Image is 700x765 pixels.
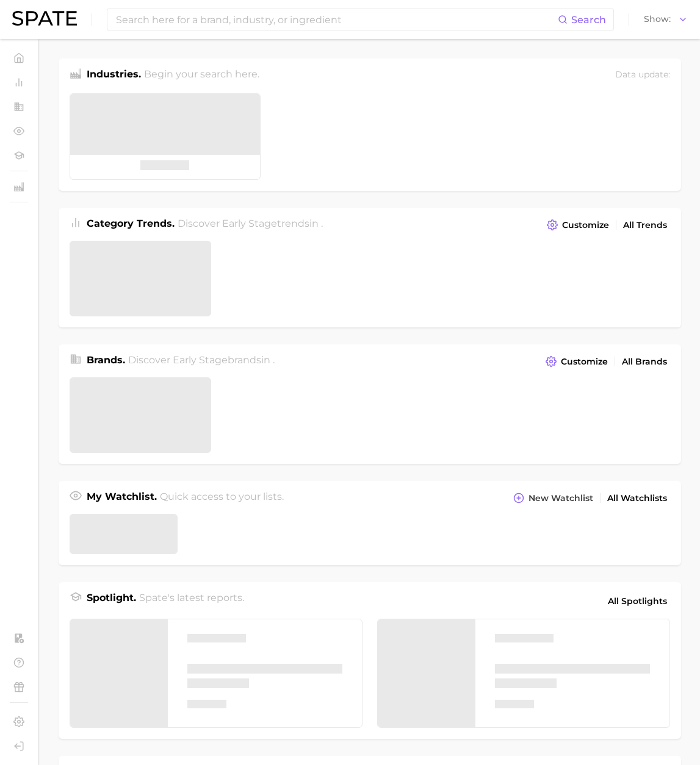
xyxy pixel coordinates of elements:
a: All Spotlights [605,591,670,611]
div: Data update: [615,67,670,84]
button: Show [641,12,691,27]
span: Customize [562,220,609,230]
a: Log out. Currently logged in with e-mail yumi.toki@spate.nyc. [10,737,28,755]
span: Show [644,16,671,23]
h2: Quick access to your lists. [160,489,284,507]
span: All Spotlights [608,594,667,608]
h2: Begin your search here. [144,67,259,84]
button: New Watchlist [510,489,596,507]
span: Search [571,14,606,26]
span: Discover Early Stage trends in . [178,218,323,229]
a: All Watchlists [604,490,670,507]
button: Customize [544,216,612,233]
h1: Industries. [87,67,141,84]
h1: My Watchlist. [87,489,157,507]
span: Customize [561,357,608,367]
span: Discover Early Stage brands in . [128,354,275,366]
span: All Watchlists [607,493,667,503]
span: New Watchlist [529,493,593,503]
button: Customize [543,353,610,370]
span: All Trends [623,220,667,230]
span: All Brands [622,357,667,367]
a: All Trends [620,217,670,233]
h2: Spate's latest reports. [139,591,244,611]
span: Brands . [87,354,125,366]
h1: Spotlight. [87,591,136,611]
img: SPATE [12,11,77,26]
input: Search here for a brand, industry, or ingredient [115,9,558,30]
span: Category Trends . [87,218,175,229]
a: All Brands [619,354,670,370]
